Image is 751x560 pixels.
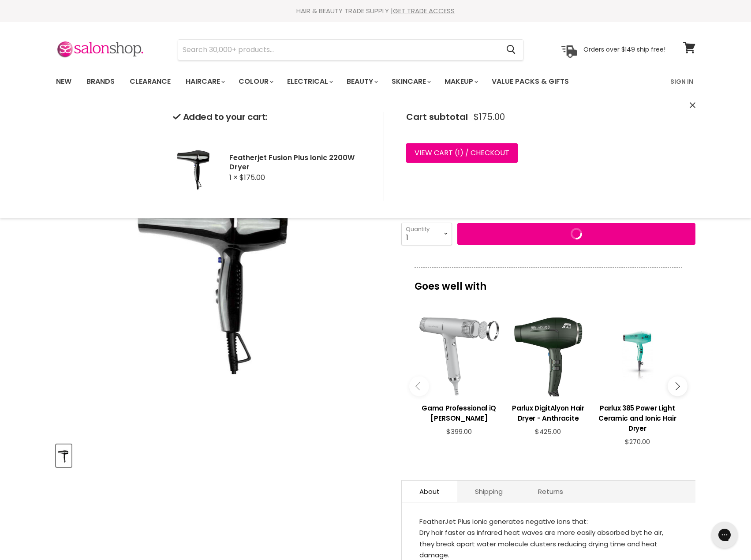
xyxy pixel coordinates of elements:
iframe: Gorgias live chat messenger [707,519,742,551]
h3: Parlux 385 Power Light Ceramic and Ionic Hair Dryer [597,403,677,433]
span: $175.00 [474,112,505,122]
input: Search [178,40,500,60]
a: Makeup [438,72,483,91]
h2: Featherjet Fusion Plus Ionic 2200W Dryer [229,153,370,172]
a: Clearance [123,72,177,91]
form: Product [178,39,523,60]
a: Haircare [179,72,230,91]
div: HAIR & BEAUTY TRADE SUPPLY | [45,7,706,15]
a: New [49,72,78,91]
div: Featherjet Fusion Plus Ionic 2200W Dryer image. Click or Scroll to Zoom. [56,107,385,436]
h2: Added to your cart: [173,112,370,122]
h3: Gama Professional iQ [PERSON_NAME] [419,403,499,423]
a: View cart (1) / Checkout [406,143,518,163]
h3: Parlux DigitAlyon Hair Dryer - Anthracite [508,403,588,423]
span: $270.00 [625,437,650,446]
span: $175.00 [239,172,265,183]
a: About [402,481,457,502]
img: Featherjet Fusion Plus Ionic 2200W Dryer [173,134,217,201]
a: Colour [232,72,279,91]
a: View product:Gama Professional iQ Perfetto [419,396,499,428]
select: Quantity [401,223,452,245]
a: Returns [520,481,581,502]
a: Skincare [385,72,436,91]
button: Close [690,101,695,110]
a: View product:Parlux 385 Power Light Ceramic and Ionic Hair Dryer [597,396,677,438]
span: 1 × [229,172,238,183]
span: Cart subtotal [406,111,468,123]
a: Value Packs & Gifts [485,72,575,91]
p: Orders over $149 ship free! [583,45,665,53]
a: Sign In [665,72,699,91]
a: GET TRADE ACCESS [393,6,455,15]
div: Product thumbnails [55,442,387,467]
ul: Main menu [49,69,620,94]
img: Featherjet Fusion Plus Ionic 2200W Dryer [57,445,71,466]
button: Search [500,40,523,60]
a: Beauty [340,72,383,91]
a: View product:Parlux DigitAlyon Hair Dryer - Anthracite [508,396,588,428]
span: 1 [458,148,460,158]
a: Brands [80,72,121,91]
button: Featherjet Fusion Plus Ionic 2200W Dryer [56,444,71,467]
nav: Main [45,69,706,94]
a: Electrical [280,72,338,91]
span: $425.00 [535,427,561,436]
a: Shipping [457,481,520,502]
span: $399.00 [446,427,472,436]
p: Goes well with [415,267,682,296]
